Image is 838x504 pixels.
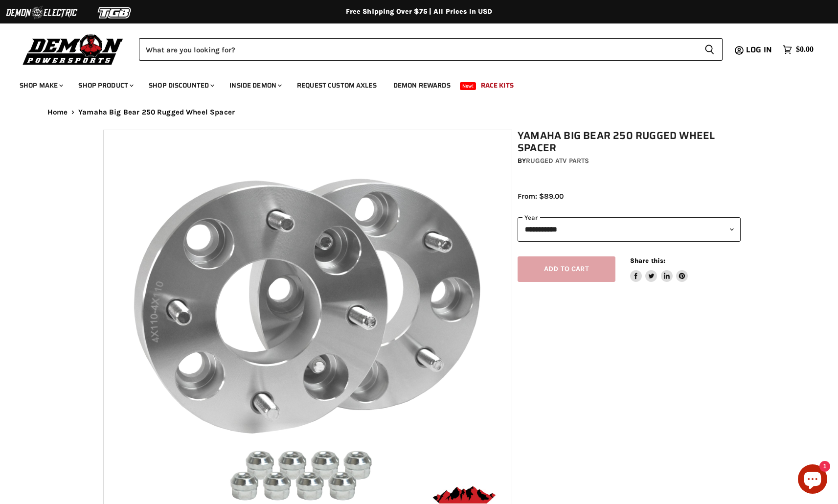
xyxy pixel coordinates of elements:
span: Share this: [630,257,665,264]
span: $0.00 [796,45,814,54]
a: Rugged ATV Parts [526,157,589,165]
a: Shop Product [71,75,139,95]
a: Request Custom Axles [290,75,384,95]
a: Shop Make [12,75,69,95]
div: by [518,156,741,166]
a: Inside Demon [222,75,288,95]
span: Log in [746,44,772,56]
a: Race Kits [474,75,521,95]
button: Search [697,38,723,61]
h1: Yamaha Big Bear 250 Rugged Wheel Spacer [518,130,741,154]
inbox-online-store-chat: Shopify online store chat [795,464,830,496]
img: Demon Powersports [20,32,127,67]
span: New! [460,82,476,90]
a: $0.00 [778,43,818,57]
select: year [518,217,741,241]
form: Product [139,38,723,61]
aside: Share this: [630,256,688,282]
ul: Main menu [12,71,811,95]
a: Log in [742,46,778,54]
div: Free Shipping Over $75 | All Prices In USD [28,7,811,16]
span: Yamaha Big Bear 250 Rugged Wheel Spacer [78,108,235,116]
a: Demon Rewards [386,75,458,95]
span: From: $89.00 [518,192,564,201]
a: Shop Discounted [141,75,220,95]
a: Home [47,108,68,116]
img: TGB Logo 2 [78,3,152,22]
input: Search [139,38,697,61]
nav: Breadcrumbs [28,108,811,116]
img: Demon Electric Logo 2 [5,3,78,22]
